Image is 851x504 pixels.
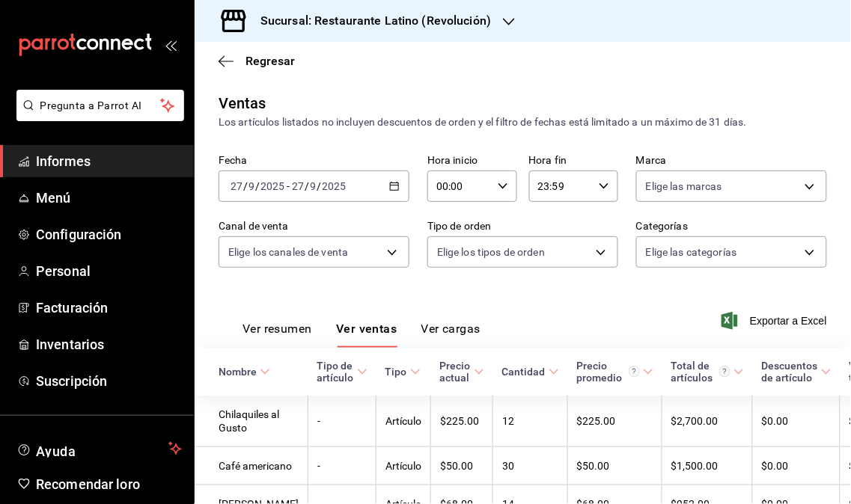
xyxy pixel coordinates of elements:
font: Elige las marcas [646,180,722,192]
font: Ver resumen [243,322,312,336]
span: Descuentos de artículo [762,360,832,384]
font: - [317,461,320,473]
font: Hora fin [529,155,567,167]
svg: El total de artículos considera cambios de precios en los artículos así como costos adicionales p... [719,366,730,377]
font: Inventarios [36,336,104,352]
font: Ver ventas [336,322,397,336]
font: / [255,180,260,192]
font: $2,700.00 [671,416,719,428]
font: Canal de venta [219,221,289,233]
font: / [305,180,309,192]
font: Ayuda [36,443,76,459]
font: - [317,416,320,428]
font: Elige las categorías [646,246,737,258]
button: Regresar [219,54,295,68]
font: $0.00 [762,461,789,473]
font: $50.00 [577,461,610,473]
button: Exportar a Excel [725,312,827,330]
font: / [243,180,248,192]
font: Ver cargas [421,322,481,336]
font: Suscripción [36,373,107,389]
font: Menú [36,190,71,206]
font: Fecha [219,155,248,167]
svg: Precio promedio = Total artículos / cantidad [629,366,640,377]
input: -- [310,180,317,192]
font: Café americano [219,461,292,473]
font: 30 [502,461,514,473]
div: pestañas de navegación [243,322,481,348]
font: Hora inicio [427,155,478,167]
font: Facturación [36,300,108,316]
font: Tipo de orden [427,221,492,233]
input: ---- [260,180,285,192]
font: Precio actual [440,360,471,384]
input: -- [291,180,305,192]
font: Tipo de artículo [317,360,354,384]
span: Tipo [385,366,421,378]
font: Recomendar loro [36,476,140,492]
font: $50.00 [440,461,473,473]
font: Artículo [385,416,421,428]
span: Tipo de artículo [317,360,367,384]
font: Artículo [385,461,421,473]
font: $0.00 [762,416,789,428]
font: Cantidad [502,366,546,378]
font: Total de artículos [671,360,713,384]
font: $225.00 [577,416,616,428]
a: Pregunta a Parrot AI [10,108,184,124]
font: Configuración [36,227,122,242]
font: Precio promedio [577,360,623,384]
input: -- [248,180,255,192]
font: Chilaquiles al Gusto [219,409,279,434]
font: Descuentos de artículo [762,360,818,384]
input: -- [230,180,243,192]
span: Precio promedio [577,360,653,384]
font: Los artículos listados no incluyen descuentos de orden y el filtro de fechas está limitado a un m... [219,116,747,128]
font: Regresar [245,54,295,68]
font: Sucursal: Restaurante Latino (Revolución) [260,13,491,28]
font: Informes [36,153,91,169]
font: Elige los tipos de orden [437,246,545,258]
font: Nombre [219,366,257,378]
font: $1,500.00 [671,461,719,473]
font: $225.00 [440,416,479,428]
font: Marca [636,155,667,167]
button: Pregunta a Parrot AI [16,90,184,121]
font: 12 [502,416,514,428]
span: Nombre [219,366,270,378]
font: Personal [36,263,91,279]
span: Precio actual [440,360,484,384]
font: - [287,180,290,192]
font: Pregunta a Parrot AI [40,99,142,111]
span: Total de artículos [671,360,744,384]
input: ---- [322,180,347,192]
font: / [317,180,322,192]
font: Exportar a Excel [750,315,827,327]
font: Ventas [219,94,266,112]
span: Cantidad [502,366,559,378]
font: Elige los canales de venta [228,246,348,258]
font: Categorías [636,221,688,233]
font: Tipo [385,366,407,378]
button: abrir_cajón_menú [165,39,177,51]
